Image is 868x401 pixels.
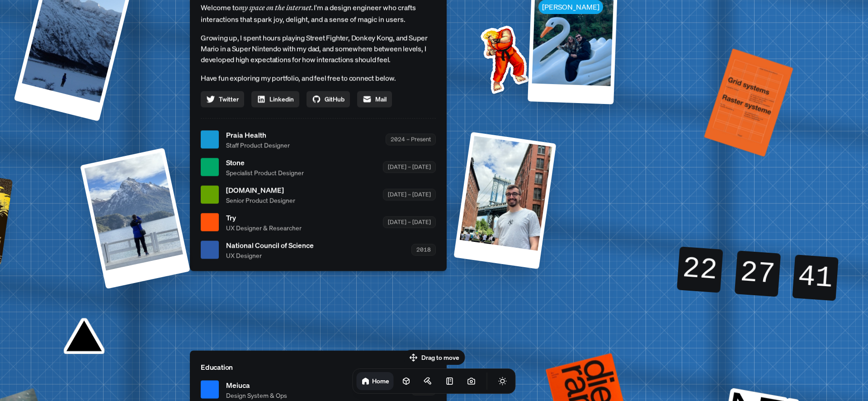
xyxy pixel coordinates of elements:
div: 2024 – Present [386,134,436,145]
span: National Council of Science [226,240,314,250]
span: Mail [375,94,387,104]
span: Praia Health [226,129,290,140]
span: UX Designer [226,250,314,260]
span: Meiuca [226,379,287,390]
p: Growing up, I spent hours playing Street Fighter, Donkey Kong, and Super Mario in a Super Nintend... [201,32,436,65]
span: Welcome to I'm a design engineer who crafts interactions that spark joy, delight, and a sense of ... [201,1,436,25]
span: Linkedin [269,94,294,104]
div: [DATE] – [DATE] [383,217,436,228]
div: [DATE] – [DATE] [383,161,436,173]
div: 2018 [411,244,436,255]
em: my space on the internet. [239,3,314,12]
button: Toggle Theme [494,372,512,390]
span: Try [226,212,302,223]
span: Design System & Ops [226,390,287,400]
span: GitHub [325,94,344,104]
span: UX Designer & Researcher [226,223,302,232]
p: Have fun exploring my portfolio, and feel free to connect below. [201,72,436,84]
span: Staff Product Designer [226,140,290,150]
a: GitHub [307,91,350,107]
span: Specialist Product Designer [226,168,304,177]
a: Twitter [201,91,244,107]
span: [DOMAIN_NAME] [226,184,295,195]
p: Education [201,361,436,372]
img: Profile example [457,12,548,103]
span: Twitter [219,94,239,104]
a: Home [357,372,394,390]
a: Linkedin [251,91,299,107]
div: [DATE] – [DATE] [383,189,436,200]
span: Stone [226,157,304,168]
span: Senior Product Designer [226,195,295,205]
a: Mail [357,91,392,107]
h1: Home [372,377,389,385]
